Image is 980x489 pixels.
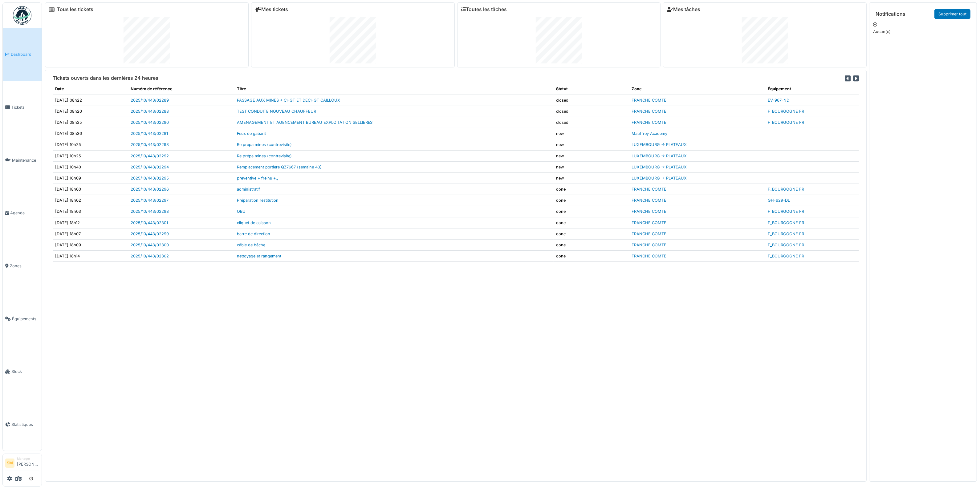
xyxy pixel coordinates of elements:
[255,6,288,12] a: Mes tickets
[554,240,629,251] td: done
[11,51,39,57] span: Dashboard
[131,209,169,214] a: 2025/10/443/02298
[876,11,905,17] h6: Notifications
[131,142,169,147] a: 2025/10/443/02293
[768,187,804,192] a: F_BOURGOGNE FR
[3,398,42,451] a: Statistiques
[131,198,169,203] a: 2025/10/443/02297
[53,161,128,172] td: [DATE] 10h40
[934,9,970,19] a: Supprimer tout
[57,6,93,12] a: Tous les tickets
[53,139,128,150] td: [DATE] 10h25
[53,117,128,128] td: [DATE] 08h25
[667,6,700,12] a: Mes tâches
[3,240,42,293] a: Zones
[131,232,169,236] a: 2025/10/443/02299
[554,139,629,150] td: new
[237,254,281,258] a: nettoyage et rangement
[53,150,128,161] td: [DATE] 10h25
[768,120,804,125] a: F_BOURGOGNE FR
[131,131,168,136] a: 2025/10/443/02291
[632,165,687,169] a: LUXEMBOURG -> PLATEAUX
[53,95,128,106] td: [DATE] 08h22
[3,81,42,134] a: Tickets
[53,240,128,251] td: [DATE] 18h09
[17,456,39,470] li: [PERSON_NAME]
[53,172,128,184] td: [DATE] 16h09
[632,254,666,258] a: FRANCHE COMTE
[632,198,666,203] a: FRANCHE COMTE
[632,243,666,247] a: FRANCHE COMTE
[3,187,42,240] a: Agenda
[632,109,666,114] a: FRANCHE COMTE
[237,98,340,103] a: PASSAGE AUX MINES + CHGT ET DECHGT CAILLOUX
[632,187,666,192] a: FRANCHE COMTE
[13,6,31,25] img: Badge_color-CXgf-gQk.svg
[237,165,322,169] a: Remplacement portiere QZ7667 (semaine 43)
[12,316,39,322] span: Équipements
[53,128,128,139] td: [DATE] 08h36
[131,243,169,247] a: 2025/10/443/02300
[53,206,128,217] td: [DATE] 18h03
[10,210,39,216] span: Agenda
[768,254,804,258] a: F_BOURGOGNE FR
[768,243,804,247] a: F_BOURGOGNE FR
[237,198,279,203] a: Préparation restitution
[554,95,629,106] td: closed
[131,176,169,180] a: 2025/10/443/02295
[237,243,265,247] a: câble de bâche
[554,83,629,95] th: Statut
[554,106,629,117] td: closed
[237,120,373,125] a: AMENAGEMENT ET AGENCEMENT BUREAU EXPLOITATION SELLIERES
[237,176,278,180] a: preventive + freins +,,
[632,142,687,147] a: LUXEMBOURG -> PLATEAUX
[131,220,168,225] a: 2025/10/443/02301
[237,232,270,236] a: barre de direction
[632,232,666,236] a: FRANCHE COMTE
[554,150,629,161] td: new
[554,251,629,262] td: done
[53,228,128,239] td: [DATE] 18h07
[237,209,246,214] a: OBU
[11,422,39,427] span: Statistiques
[237,154,292,158] a: Re prépa mines (contrevisite)
[11,104,39,110] span: Tickets
[53,106,128,117] td: [DATE] 08h20
[632,154,687,158] a: LUXEMBOURG -> PLATEAUX
[131,154,169,158] a: 2025/10/443/02292
[768,232,804,236] a: F_BOURGOGNE FR
[873,29,973,34] p: Aucun(e)
[768,220,804,225] a: F_BOURGOGNE FR
[10,263,39,269] span: Zones
[629,83,765,95] th: Zone
[3,28,42,81] a: Dashboard
[554,161,629,172] td: new
[554,217,629,228] td: done
[3,134,42,187] a: Maintenance
[131,187,169,192] a: 2025/10/443/02296
[237,109,316,114] a: TEST CONDUITE NOUVEAU CHAUFFEUR
[554,195,629,206] td: done
[765,83,859,95] th: Équipement
[5,459,14,468] li: SM
[554,206,629,217] td: done
[461,6,507,12] a: Toutes les tâches
[53,217,128,228] td: [DATE] 18h12
[17,456,39,461] div: Manager
[53,251,128,262] td: [DATE] 18h14
[53,195,128,206] td: [DATE] 18h02
[53,83,128,95] th: Date
[237,131,266,136] a: Feux de gabarit
[632,98,666,103] a: FRANCHE COMTE
[632,176,687,180] a: LUXEMBOURG -> PLATEAUX
[237,187,260,192] a: administratif
[131,254,169,258] a: 2025/10/443/02302
[632,220,666,225] a: FRANCHE COMTE
[632,209,666,214] a: FRANCHE COMTE
[131,109,169,114] a: 2025/10/443/02288
[3,292,42,345] a: Équipements
[237,142,292,147] a: Re prépa mines (contrevisite)
[768,109,804,114] a: F_BOURGOGNE FR
[768,198,790,203] a: GH-629-DL
[11,369,39,374] span: Stock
